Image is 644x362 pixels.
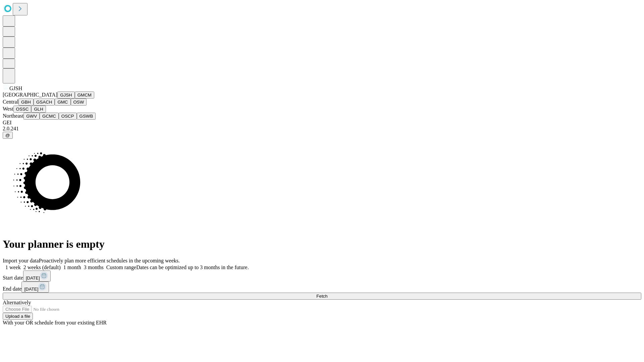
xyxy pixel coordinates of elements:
[21,282,49,293] button: [DATE]
[3,300,31,305] span: Alternatively
[23,113,40,120] button: GWV
[26,276,40,281] span: [DATE]
[5,133,10,138] span: @
[3,92,57,98] span: [GEOGRAPHIC_DATA]
[3,320,107,325] span: With your OR schedule from your existing EHR
[3,99,18,105] span: Central
[106,264,136,270] span: Custom range
[13,106,32,113] button: OSSC
[23,264,61,270] span: 2 weeks (default)
[40,113,59,120] button: GCMC
[24,287,38,292] span: [DATE]
[31,106,46,113] button: GLH
[23,270,51,282] button: [DATE]
[316,294,327,299] span: Fetch
[59,113,77,120] button: OSCP
[55,99,70,106] button: GMC
[3,238,641,250] h1: Your planner is empty
[34,99,55,106] button: GSACH
[71,99,87,106] button: OSW
[3,106,13,112] span: West
[75,92,94,99] button: GMCM
[3,132,13,139] button: @
[3,293,641,300] button: Fetch
[18,99,34,106] button: GBH
[136,264,249,270] span: Dates can be optimized up to 3 months in the future.
[3,313,33,320] button: Upload a file
[9,85,22,91] span: GJSH
[57,92,75,99] button: GJSH
[3,126,641,132] div: 2.0.241
[63,264,81,270] span: 1 month
[3,258,39,263] span: Import your data
[3,113,23,119] span: Northeast
[3,120,641,126] div: GEI
[3,270,641,282] div: Start date
[3,282,641,293] div: End date
[39,258,180,263] span: Proactively plan more efficient schedules in the upcoming weeks.
[77,113,96,120] button: GSWB
[84,264,104,270] span: 3 months
[5,264,21,270] span: 1 week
